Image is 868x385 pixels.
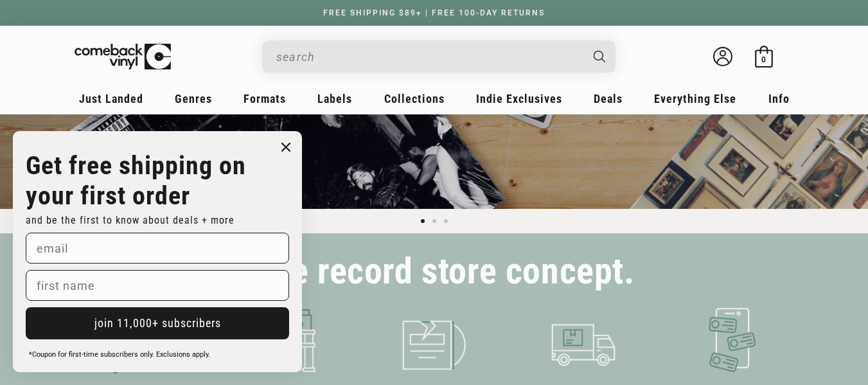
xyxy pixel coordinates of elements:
span: Genres [175,92,212,105]
span: Just Landed [79,92,143,105]
span: 0 [761,55,766,64]
span: Collections [384,92,445,105]
button: join 11,000+ subscribers [26,307,289,339]
span: Everything Else [654,92,736,105]
h2: Modernizing the record store concept. [68,256,635,287]
button: Search [582,40,617,73]
strong: Get free shipping on your first order [26,150,246,211]
span: Formats [244,92,286,105]
button: Load slide 1 of 3 [417,215,429,227]
div: Search [262,40,616,73]
span: Indie Exclusives [476,92,562,105]
input: email [26,233,289,264]
input: first name [26,270,289,301]
span: Deals [594,92,623,105]
button: Load slide 2 of 3 [429,215,440,227]
button: Load slide 3 of 3 [440,215,452,227]
span: and be the first to know about deals + more [26,214,235,226]
a: FREE SHIPPING $89+ | FREE 100-DAY RETURNS [310,8,558,17]
input: When autocomplete results are available use up and down arrows to review and enter to select [276,44,581,70]
span: Labels [317,92,352,105]
span: *Coupon for first-time subscribers only. Exclusions apply. [29,350,210,359]
span: Info [768,92,790,105]
button: Close dialog [276,138,296,157]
